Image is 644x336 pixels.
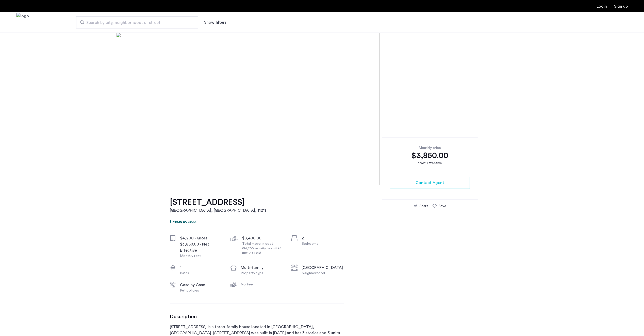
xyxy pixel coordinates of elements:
[180,253,223,258] div: Monthly rent
[76,16,198,28] input: Apartment Search
[241,265,283,271] div: multi-family
[16,13,29,32] a: Cazamio Logo
[302,271,344,276] div: Neighborhood
[170,197,266,207] h1: [STREET_ADDRESS]
[390,177,470,189] button: button
[416,180,444,186] span: Contact Agent
[180,282,223,288] div: Case by Case
[242,246,285,255] div: ($4,200 security deposit + 1 month's rent)
[390,145,470,150] div: Monthly price
[439,204,446,209] div: Save
[170,219,196,224] p: 1 months free
[180,265,223,271] div: 1
[180,235,223,241] div: $4,200 - Gross
[170,197,266,213] a: [STREET_ADDRESS][GEOGRAPHIC_DATA], [GEOGRAPHIC_DATA], 11211
[86,20,184,26] span: Search by city, neighborhood, or street.
[180,241,223,253] div: $3,850.00 - Net Effective
[390,150,470,161] div: $3,850.00
[16,13,29,32] img: logo
[302,241,344,246] div: Bedrooms
[242,235,285,241] div: $8,400.00
[597,4,607,8] a: Login
[241,282,283,287] div: No Fee
[170,314,344,320] h3: Description
[420,204,428,209] div: Share
[116,33,528,185] img: [object%20Object]
[204,19,226,25] button: Show or hide filters
[170,207,266,213] h2: [GEOGRAPHIC_DATA], [GEOGRAPHIC_DATA] , 11211
[180,288,223,293] div: Pet policies
[242,241,285,255] div: Total move in cost
[390,161,470,166] div: *Net Effective
[302,265,344,271] div: [GEOGRAPHIC_DATA]
[614,4,628,8] a: Registration
[302,235,344,241] div: 2
[180,271,223,276] div: Baths
[241,271,283,276] div: Property type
